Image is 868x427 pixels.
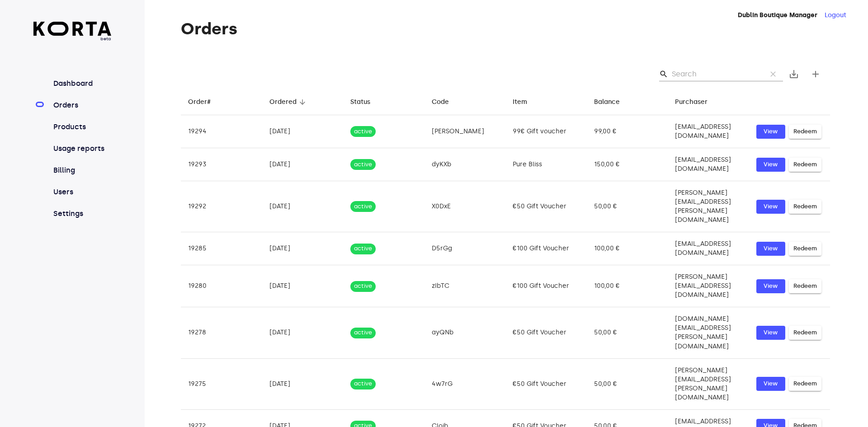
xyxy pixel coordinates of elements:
td: [PERSON_NAME] [425,115,506,148]
td: 19292 [181,181,262,232]
td: 50,00 € [587,358,668,409]
td: [EMAIL_ADDRESS][DOMAIN_NAME] [668,232,749,265]
button: Create new gift card [805,63,826,85]
td: dyKXb [425,148,506,181]
span: active [350,127,376,136]
td: zIbTC [425,265,506,307]
td: [PERSON_NAME][EMAIL_ADDRESS][DOMAIN_NAME] [668,265,749,307]
span: View [761,160,781,170]
span: active [350,380,376,388]
td: [DATE] [262,115,344,148]
td: [EMAIL_ADDRESS][DOMAIN_NAME] [668,115,749,148]
span: Redeem [793,127,817,137]
td: Pure Bliss [505,148,587,181]
div: Item [513,97,527,108]
td: €100 Gift Voucher [505,232,587,265]
td: [DATE] [262,358,344,409]
button: Redeem [789,326,821,340]
button: Redeem [789,200,821,214]
span: active [350,244,376,253]
td: [EMAIL_ADDRESS][DOMAIN_NAME] [668,148,749,181]
td: [PERSON_NAME][EMAIL_ADDRESS][PERSON_NAME][DOMAIN_NAME] [668,181,749,232]
span: beta [33,36,112,42]
span: Code [432,97,461,108]
span: Redeem [793,160,817,170]
h1: Orders [181,20,830,38]
span: Redeem [793,244,817,254]
td: [DATE] [262,148,344,181]
button: Redeem [789,158,821,172]
div: Code [432,97,449,108]
td: [DATE] [262,181,344,232]
a: Orders [52,100,112,111]
a: Billing [52,165,112,176]
td: €50 Gift Voucher [505,307,587,358]
span: active [350,328,376,337]
span: active [350,160,376,169]
td: 19280 [181,265,262,307]
span: add [810,69,821,80]
td: 19275 [181,358,262,409]
button: View [756,326,785,340]
span: Order# [188,97,222,108]
td: 50,00 € [587,181,668,232]
td: 50,00 € [587,307,668,358]
a: Products [52,122,112,132]
button: View [756,279,785,293]
td: ayQNb [425,307,506,358]
td: [DATE] [262,265,344,307]
span: arrow_downward [298,98,307,106]
div: Status [350,97,370,108]
a: Users [52,187,112,197]
span: Redeem [793,328,817,338]
td: 100,00 € [587,232,668,265]
span: save_alt [788,69,799,80]
a: Usage reports [52,143,112,154]
button: View [756,158,785,172]
td: 99,00 € [587,115,668,148]
td: 19294 [181,115,262,148]
span: Redeem [793,281,817,291]
input: Search [672,67,759,81]
div: Purchaser [675,97,708,108]
span: Redeem [793,202,817,212]
div: Balance [594,97,620,108]
td: 4w7rG [425,358,506,409]
div: Ordered [269,97,297,108]
a: View [756,377,785,391]
span: Item [513,97,539,108]
td: €100 Gift Voucher [505,265,587,307]
span: View [761,281,781,291]
td: [PERSON_NAME][EMAIL_ADDRESS][PERSON_NAME][DOMAIN_NAME] [668,358,749,409]
span: Purchaser [675,97,719,108]
td: 19278 [181,307,262,358]
button: Logout [825,11,846,20]
button: View [756,242,785,256]
span: View [761,127,781,137]
button: Redeem [789,377,821,391]
td: X0DxE [425,181,506,232]
td: 19293 [181,148,262,181]
button: Redeem [789,279,821,293]
button: Redeem [789,125,821,139]
a: Settings [52,208,112,219]
td: [DATE] [262,232,344,265]
span: View [761,328,781,338]
span: Status [350,97,382,108]
td: 99€ Gift voucher [505,115,587,148]
span: View [761,202,781,212]
span: active [350,282,376,291]
img: Korta [33,22,112,36]
button: View [756,200,785,214]
td: [DATE] [262,307,344,358]
td: 100,00 € [587,265,668,307]
span: Balance [594,97,632,108]
button: Redeem [789,242,821,256]
a: View [756,125,785,139]
span: View [761,244,781,254]
td: 150,00 € [587,148,668,181]
td: €50 Gift Voucher [505,358,587,409]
